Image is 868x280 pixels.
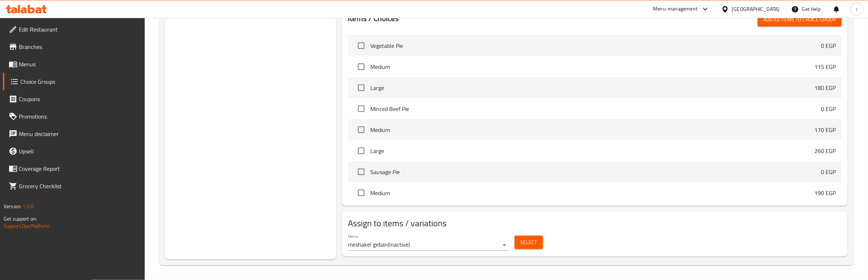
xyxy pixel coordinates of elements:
[758,13,842,26] button: Add (0) items to choice group
[22,202,34,211] span: 1.0.0
[4,214,37,223] span: Get support on:
[19,147,139,156] span: Upsell
[3,160,145,177] a: Coverage Report
[821,168,836,176] p: 0 EGP
[370,125,815,134] span: Medium
[354,59,369,74] span: Select choice
[354,122,369,137] span: Select choice
[3,55,145,73] a: Menus
[354,143,369,158] span: Select choice
[354,80,369,95] span: Select choice
[19,129,139,138] span: Menu disclaimer
[370,189,815,197] span: Medium
[856,5,858,13] span: r
[370,168,821,176] span: Sausage Pie
[521,238,537,247] span: Select
[19,164,139,173] span: Coverage Report
[348,239,509,251] div: meshakel geban(Inactive)
[354,38,369,53] span: Select choice
[815,83,836,92] p: 180 EGP
[19,25,139,34] span: Edit Restaurant
[764,15,836,24] span: Add (0) items to choice group
[3,143,145,160] a: Upsell
[3,125,145,143] a: Menu disclaimer
[821,41,836,50] p: 0 EGP
[815,189,836,197] p: 190 EGP
[3,73,145,90] a: Choice Groups
[354,101,369,116] span: Select choice
[4,221,50,231] a: Support.OpsPlatform
[370,104,821,113] span: Minced Beef Pie
[821,104,836,113] p: 0 EGP
[19,60,139,69] span: Menus
[732,5,780,13] div: [GEOGRAPHIC_DATA]
[370,41,821,50] span: Vegetable Pie
[370,62,815,71] span: Medium
[653,5,698,13] div: Menu-management
[19,112,139,121] span: Promotions
[348,13,399,24] h2: Items / Choices
[3,38,145,55] a: Branches
[815,125,836,134] p: 170 EGP
[3,177,145,195] a: Grocery Checklist
[370,83,815,92] span: Large
[348,218,842,229] h2: Assign to items / variations
[19,182,139,190] span: Grocery Checklist
[348,234,358,239] label: Menu
[370,147,815,155] span: Large
[4,202,21,211] span: Version:
[815,62,836,71] p: 115 EGP
[3,21,145,38] a: Edit Restaurant
[354,164,369,180] span: Select choice
[3,90,145,108] a: Coupons
[354,185,369,201] span: Select choice
[19,42,139,51] span: Branches
[20,77,139,86] span: Choice Groups
[19,95,139,103] span: Coupons
[515,236,543,249] button: Select
[3,108,145,125] a: Promotions
[815,147,836,155] p: 260 EGP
